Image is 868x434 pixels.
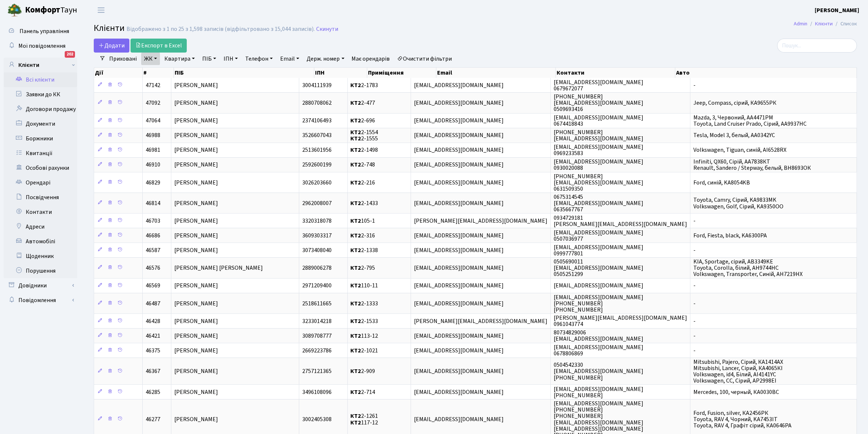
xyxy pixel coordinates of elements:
[302,347,332,355] span: 2669223786
[351,217,361,225] b: КТ2
[554,314,687,328] span: [PERSON_NAME][EMAIL_ADDRESS][DOMAIN_NAME] 0961043774
[4,87,77,102] a: Заявки до КК
[146,199,160,207] span: 46814
[146,332,160,340] span: 46421
[146,317,160,325] span: 46428
[174,282,218,290] span: [PERSON_NAME]
[693,81,696,89] span: -
[351,317,361,325] b: КТ2
[174,99,218,107] span: [PERSON_NAME]
[351,128,361,136] b: КТ2
[146,300,160,308] span: 46487
[351,199,361,207] b: КТ2
[351,347,361,355] b: КТ2
[174,264,263,272] span: [PERSON_NAME] [PERSON_NAME]
[351,412,361,420] b: КТ2
[351,232,375,240] span: 2-316
[351,99,361,107] b: КТ2
[146,232,160,240] span: 46686
[554,361,643,381] span: 0504542330 [EMAIL_ADDRESS][DOMAIN_NAME] [PHONE_NUMBER]
[414,199,504,207] span: [EMAIL_ADDRESS][DOMAIN_NAME]
[351,232,361,240] b: КТ2
[414,317,547,325] span: [PERSON_NAME][EMAIL_ADDRESS][DOMAIN_NAME]
[174,117,218,125] span: [PERSON_NAME]
[242,53,276,65] a: Телефон
[693,358,783,385] span: Mitsubishi, Pajero, Сірий, КА1414АХ Mitsubishi, Lancer, Сірий, КА4065КІ Volkswagen, id4, Білий, A...
[174,161,218,169] span: [PERSON_NAME]
[4,219,77,234] a: Адреси
[174,199,218,207] span: [PERSON_NAME]
[146,388,160,396] span: 46285
[161,53,198,65] a: Квартира
[4,39,77,53] a: Мої повідомлення202
[174,68,314,78] th: ПІБ
[351,179,361,187] b: КТ2
[302,199,332,207] span: 2962008007
[833,20,857,28] li: Список
[554,158,643,172] span: [EMAIL_ADDRESS][DOMAIN_NAME] 0930020088
[351,264,361,272] b: КТ2
[414,332,504,340] span: [EMAIL_ADDRESS][DOMAIN_NAME]
[414,246,504,254] span: [EMAIL_ADDRESS][DOMAIN_NAME]
[554,258,643,278] span: 0505690011 [EMAIL_ADDRESS][DOMAIN_NAME] 0505251299
[554,385,643,399] span: [EMAIL_ADDRESS][DOMAIN_NAME] [PHONE_NUMBER]
[351,246,361,254] b: КТ2
[4,146,77,161] a: Квитанції
[174,146,218,154] span: [PERSON_NAME]
[7,3,22,18] img: logo.png
[554,229,643,243] span: [EMAIL_ADDRESS][DOMAIN_NAME] 0507036977
[131,39,187,53] a: Експорт в Excel
[693,196,783,211] span: Toyota, Camry, Сірий, KA9833MK Volkswagen, Golf, Сірий, KA9350OO
[351,412,378,427] span: 2-1261 117-12
[554,193,643,214] span: 0675314545 [EMAIL_ADDRESS][DOMAIN_NAME] 0635667767
[302,81,332,89] span: 3004111939
[94,39,129,53] a: Додати
[815,20,833,28] a: Клієнти
[693,332,696,340] span: -
[302,161,332,169] span: 2592600199
[106,53,140,65] a: Приховані
[146,179,160,187] span: 46829
[4,72,77,87] a: Всі клієнти
[554,214,687,228] span: 0934729181 [PERSON_NAME][EMAIL_ADDRESS][DOMAIN_NAME]
[351,300,361,308] b: КТ2
[18,42,65,50] span: Мої повідомлення
[554,143,643,157] span: [EMAIL_ADDRESS][DOMAIN_NAME] 0969233583
[316,26,338,33] a: Скинути
[141,53,160,65] a: ЖК
[351,300,378,308] span: 2-1333
[693,246,696,254] span: -
[693,317,696,325] span: -
[351,81,378,89] span: 2-1783
[302,117,332,125] span: 2374106493
[351,99,375,107] span: 2-477
[199,53,219,65] a: ПІБ
[94,68,143,78] th: Дії
[414,367,504,376] span: [EMAIL_ADDRESS][DOMAIN_NAME]
[146,117,160,125] span: 47064
[693,217,696,225] span: -
[174,317,218,325] span: [PERSON_NAME]
[554,93,643,113] span: [PHONE_NUMBER] [EMAIL_ADDRESS][DOMAIN_NAME] 0509693416
[4,24,77,39] a: Панель управління
[693,232,767,240] span: Ford, Fiesta, black, KA6300PA
[99,42,125,50] span: Додати
[693,146,786,154] span: Volkswagen, Tiguan, синій, AI6528RX
[174,232,218,240] span: [PERSON_NAME]
[4,263,77,278] a: Порушення
[351,161,361,169] b: КТ2
[693,388,779,396] span: Mercedes, 100, черный, КА0030ВС
[556,68,675,78] th: Контакти
[302,415,332,423] span: 3002405308
[302,217,332,225] span: 3320318078
[351,347,378,355] span: 2-1021
[174,388,218,396] span: [PERSON_NAME]
[693,114,807,128] span: Mazda, 3, Червоний, AA4471PM Toyota, Land Cruiser Prado, Сірий, AA9937HC
[693,282,696,290] span: -
[174,179,218,187] span: [PERSON_NAME]
[4,116,77,131] a: Документи
[777,39,857,53] input: Пошук...
[693,300,696,308] span: -
[351,199,378,207] span: 2-1433
[4,102,77,116] a: Договори продажу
